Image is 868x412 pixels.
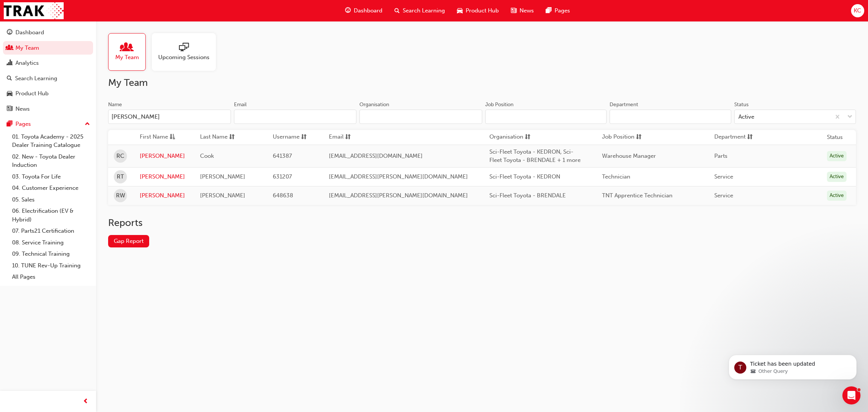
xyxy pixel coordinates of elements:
span: Search Learning [403,6,445,15]
span: TNT Apprentice Technician [602,192,672,199]
span: Sci-Fleet Toyota - KEDRON, Sci-Fleet Toyota - BRENDALE + 1 more [489,148,581,164]
div: Product Hub [15,89,49,98]
span: search-icon [394,6,400,15]
span: Pages [555,6,570,15]
span: [PERSON_NAME] [200,192,245,199]
div: Analytics [15,59,39,67]
span: Sci-Fleet Toyota - BRENDALE [489,192,566,199]
span: News [520,6,534,15]
span: pages-icon [7,121,12,128]
a: My Team [108,33,152,71]
div: Search Learning [15,74,57,83]
button: DashboardMy TeamAnalyticsSearch LearningProduct HubNews [3,24,93,117]
div: Organisation [359,101,389,108]
span: RT [117,172,124,181]
a: 02. New - Toyota Dealer Induction [9,151,93,171]
span: sorting-icon [525,133,530,142]
div: Active [827,191,847,201]
a: news-iconNews [505,3,540,18]
span: Product Hub [466,6,499,15]
a: News [3,102,93,116]
a: search-iconSearch Learning [388,3,451,18]
span: [PERSON_NAME] [200,173,245,180]
a: Gap Report [108,235,149,247]
iframe: Intercom notifications message [717,339,868,392]
div: Job Position [485,101,513,108]
a: 08. Service Training [9,237,93,249]
button: Emailsorting-icon [329,133,370,142]
span: prev-icon [83,397,89,406]
input: Email [234,110,357,124]
img: Trak [4,2,64,19]
span: [EMAIL_ADDRESS][DOMAIN_NAME] [329,153,423,159]
span: Organisation [489,133,523,142]
div: Active [827,151,847,161]
div: Dashboard [15,28,44,37]
a: Dashboard [3,26,93,40]
span: pages-icon [546,6,552,15]
button: Pages [3,117,93,131]
span: Cook [200,153,214,159]
a: [PERSON_NAME] [140,172,189,181]
div: Active [827,172,847,182]
a: 03. Toyota For Life [9,171,93,183]
a: 01. Toyota Academy - 2025 Dealer Training Catalogue [9,131,93,151]
span: Department [714,133,746,142]
div: Pages [15,120,31,128]
th: Status [827,133,843,142]
span: RC [116,152,124,160]
span: KC [854,6,861,15]
span: sorting-icon [636,133,642,142]
a: 04. Customer Experience [9,182,93,194]
button: Usernamesorting-icon [273,133,314,142]
span: Upcoming Sessions [158,53,209,62]
span: [EMAIL_ADDRESS][PERSON_NAME][DOMAIN_NAME] [329,192,468,199]
a: car-iconProduct Hub [451,3,505,18]
span: search-icon [7,75,12,82]
span: My Team [115,53,139,62]
a: Upcoming Sessions [152,33,222,71]
span: down-icon [847,112,853,122]
a: 09. Technical Training [9,248,93,260]
div: Department [610,101,638,108]
span: people-icon [122,43,132,53]
span: guage-icon [7,29,12,36]
div: Name [108,101,122,108]
span: guage-icon [345,6,351,15]
input: Name [108,110,231,124]
span: Sci-Fleet Toyota - KEDRON [489,173,560,180]
a: All Pages [9,271,93,283]
span: sorting-icon [229,133,235,142]
span: Service [714,192,733,199]
button: Departmentsorting-icon [714,133,756,142]
div: Active [738,113,754,121]
a: [PERSON_NAME] [140,191,189,200]
a: 07. Parts21 Certification [9,225,93,237]
button: Job Positionsorting-icon [602,133,643,142]
span: Job Position [602,133,634,142]
a: 10. TUNE Rev-Up Training [9,260,93,272]
h2: My Team [108,77,856,89]
span: Parts [714,153,727,159]
span: news-icon [7,106,12,113]
a: Analytics [3,56,93,70]
span: Service [714,173,733,180]
a: pages-iconPages [540,3,576,18]
span: up-icon [85,119,90,129]
button: First Nameasc-icon [140,133,181,142]
iframe: Intercom live chat [842,386,860,404]
span: 631207 [273,173,292,180]
span: Technician [602,173,630,180]
input: Organisation [359,110,482,124]
a: Product Hub [3,87,93,101]
span: sorting-icon [345,133,351,142]
span: sessionType_ONLINE_URL-icon [179,43,189,53]
a: 05. Sales [9,194,93,206]
span: sorting-icon [301,133,307,142]
div: Email [234,101,247,108]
